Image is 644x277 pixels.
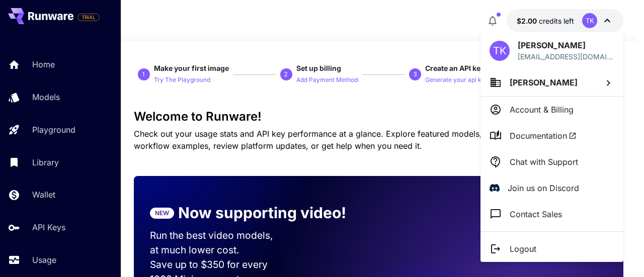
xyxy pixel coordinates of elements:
[510,156,578,168] p: Chat with Support
[510,208,562,220] p: Contact Sales
[508,182,579,194] p: Join us on Discord
[510,130,577,142] span: Documentation
[518,51,614,62] div: contact@photo.keisai.org
[510,77,578,87] span: [PERSON_NAME]
[518,39,614,51] p: [PERSON_NAME]
[480,69,623,96] button: [PERSON_NAME]
[510,243,536,255] p: Logout
[490,41,510,61] div: TK
[518,51,614,62] p: [EMAIL_ADDRESS][DOMAIN_NAME]
[510,104,574,116] p: Account & Billing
